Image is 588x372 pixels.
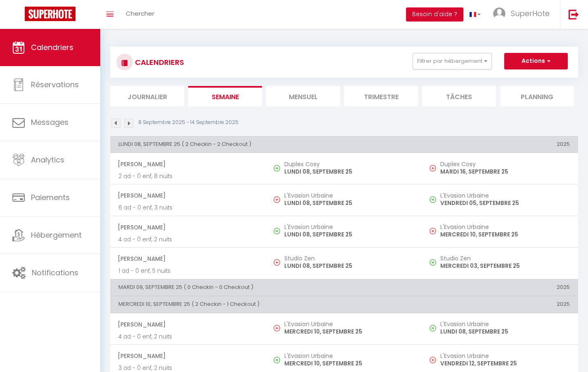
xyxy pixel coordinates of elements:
p: LUNDI 08, SEPTEMBRE 25 [440,327,570,336]
h5: Duplex Cosy [284,161,414,167]
th: 2025 [422,296,578,313]
span: Hébergement [31,230,82,240]
p: LUNDI 08, SEPTEMBRE 25 [284,262,414,270]
img: NO IMAGE [430,357,436,363]
p: 1 ad - 0 enf, 5 nuits [118,267,258,275]
img: NO IMAGE [430,259,436,266]
button: Besoin d'aide ? [406,7,463,21]
h5: L'Evasion Urbaine [284,353,414,359]
span: [PERSON_NAME] [118,348,258,364]
span: Calendriers [31,42,73,52]
h5: Studio Zen [284,255,414,262]
p: 4 ad - 0 enf, 2 nuits [118,235,258,244]
img: logout [569,9,579,19]
button: Filtrer par hébergement [413,53,492,69]
img: NO IMAGE [274,259,280,266]
li: Semaine [188,86,262,106]
th: 2025 [422,279,578,296]
p: MERCREDI 10, SEPTEMBRE 25 [284,327,414,336]
li: Journalier [110,86,184,106]
span: Réservations [31,79,79,90]
p: MERCREDI 10, SEPTEMBRE 25 [440,230,570,239]
h5: L'Evasion Urbaine [284,321,414,327]
p: MERCREDI 03, SEPTEMBRE 25 [440,262,570,270]
p: VENDREDI 05, SEPTEMBRE 25 [440,199,570,207]
h5: Studio Zen [440,255,570,262]
span: Messages [31,117,68,127]
h3: CALENDRIERS [133,53,184,72]
p: 8 Septembre 2025 - 14 Septembre 2025 [138,119,239,126]
span: [PERSON_NAME] [118,188,258,203]
h5: L'Evasion Urbaine [284,192,414,199]
p: VENDREDI 12, SEPTEMBRE 25 [440,359,570,368]
span: Analytics [31,155,64,165]
span: Chercher [126,9,154,18]
span: Notifications [32,267,78,278]
img: ... [493,7,505,20]
img: NO IMAGE [430,228,436,234]
p: 2 ad - 0 enf, 8 nuits [118,172,258,181]
span: [PERSON_NAME] [118,219,258,235]
p: MARDI 16, SEPTEMBRE 25 [440,167,570,176]
li: Planning [500,86,574,106]
p: MERCREDI 10, SEPTEMBRE 25 [284,359,414,368]
img: Super Booking [25,7,76,21]
h5: L'Evasion Urbaine [440,224,570,230]
p: 4 ad - 0 enf, 2 nuits [118,332,258,341]
span: SuperHote [511,8,550,19]
span: [PERSON_NAME] [118,251,258,267]
p: LUNDI 08, SEPTEMBRE 25 [284,199,414,207]
th: 2025 [422,136,578,153]
h5: L'Evasion Urbaine [440,353,570,359]
span: [PERSON_NAME] [118,156,258,172]
th: LUNDI 08, SEPTEMBRE 25 ( 2 Checkin - 2 Checkout ) [110,136,422,153]
p: 6 ad - 0 enf, 3 nuits [118,203,258,212]
h5: L'Evasion Urbaine [284,224,414,230]
p: LUNDI 08, SEPTEMBRE 25 [284,167,414,176]
span: [PERSON_NAME] [118,317,258,332]
img: NO IMAGE [430,196,436,203]
li: Trimestre [344,86,418,106]
h5: L'Evasion Urbaine [440,321,570,327]
img: NO IMAGE [430,325,436,331]
span: Paiements [31,192,70,203]
img: NO IMAGE [274,325,280,331]
h5: Duplex Cosy [440,161,570,167]
button: Ouvrir le widget de chat LiveChat [7,3,31,28]
h5: L'Evasion Urbaine [440,192,570,199]
p: LUNDI 08, SEPTEMBRE 25 [284,230,414,239]
th: MARDI 09, SEPTEMBRE 25 ( 0 Checkin - 0 Checkout ) [110,279,422,296]
li: Tâches [422,86,496,106]
img: NO IMAGE [274,196,280,203]
th: MERCREDI 10, SEPTEMBRE 25 ( 2 Checkin - 1 Checkout ) [110,296,422,313]
img: NO IMAGE [430,165,436,172]
button: Actions [504,53,568,69]
li: Mensuel [266,86,340,106]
